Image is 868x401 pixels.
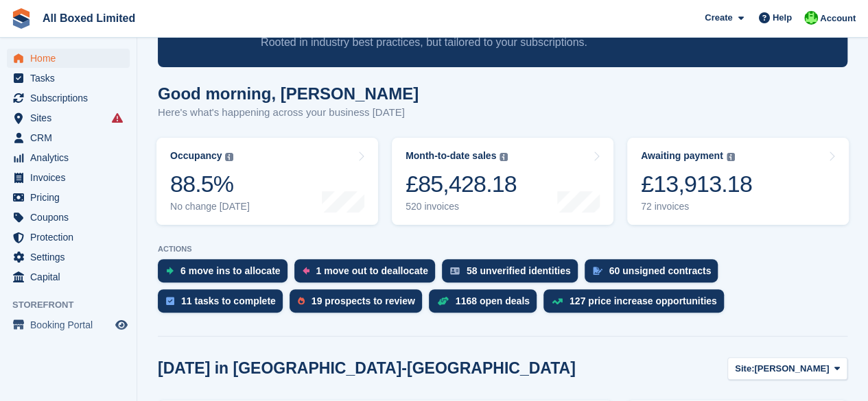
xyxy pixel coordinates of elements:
a: 6 move ins to allocate [158,259,294,289]
span: Capital [30,267,113,287]
div: 19 prospects to review [312,295,415,306]
a: 11 tasks to complete [158,289,290,319]
div: 88.5% [170,170,250,198]
span: Storefront [12,298,137,312]
a: menu [7,315,130,335]
a: menu [7,247,130,267]
a: menu [7,208,130,227]
a: 19 prospects to review [290,289,429,319]
a: menu [7,148,130,167]
img: move_ins_to_allocate_icon-fdf77a2bb77ea45bf5b3d319d69a93e2d87916cf1d5bf7949dd705db3b84f3ca.svg [166,267,174,275]
div: 60 unsigned contracts [609,265,712,276]
h2: [DATE] in [GEOGRAPHIC_DATA]-[GEOGRAPHIC_DATA] [158,359,576,378]
a: All Boxed Limited [37,7,141,29]
div: 127 price increase opportunities [570,295,717,306]
div: Month-to-date sales [406,150,496,162]
a: 127 price increase opportunities [543,289,731,319]
span: Settings [30,247,113,267]
img: icon-info-grey-7440780725fd019a000dd9b08b2336e03edf1995a4989e88bcd33f0948082b44.svg [225,153,233,161]
div: 1168 open deals [456,295,530,306]
span: Account [820,12,856,25]
div: Occupancy [170,150,222,162]
a: menu [7,69,130,88]
div: 11 tasks to complete [181,295,276,306]
img: stora-icon-8386f47178a22dfd0bd8f6a31ec36ba5ce8667c1dd55bd0f319d3a0aa187defe.svg [11,8,32,29]
img: deal-1b604bf984904fb50ccaf53a9ad4b4a5d6e5aea283cecdc64d6e3604feb123c2.svg [437,296,449,306]
a: menu [7,108,130,127]
span: Create [705,11,732,25]
a: menu [7,128,130,147]
img: contract_signature_icon-13c848040528278c33f63329250d36e43548de30e8caae1d1a13099fd9432cc5.svg [593,267,602,275]
span: [PERSON_NAME] [754,362,829,376]
p: Rooted in industry best practices, but tailored to your subscriptions. [261,35,727,50]
div: Awaiting payment [641,150,723,162]
span: Coupons [30,208,113,227]
p: Here's what's happening across your business [DATE] [158,105,419,121]
a: menu [7,188,130,207]
span: Subscriptions [30,88,113,108]
img: move_outs_to_deallocate_icon-f764333ba52eb49d3ac5e1228854f67142a1ed5810a6f6cc68b1a99e826820c5.svg [303,267,309,275]
button: Site: [PERSON_NAME] [727,357,847,380]
span: Analytics [30,148,113,167]
a: 1168 open deals [429,289,543,319]
a: menu [7,88,130,108]
div: No change [DATE] [170,201,250,212]
img: icon-info-grey-7440780725fd019a000dd9b08b2336e03edf1995a4989e88bcd33f0948082b44.svg [500,153,508,161]
a: menu [7,267,130,287]
img: Daren Spencer [804,11,818,25]
span: Protection [30,228,113,247]
a: 60 unsigned contracts [585,259,725,289]
a: menu [7,168,130,187]
span: Help [773,11,792,25]
a: menu [7,49,130,68]
a: Month-to-date sales £85,428.18 520 invoices [392,138,613,225]
img: price_increase_opportunities-93ffe204e8149a01c8c9dc8f82e8f89637d9d84a8eef4429ea346261dce0b2c0.svg [552,298,563,304]
span: Booking Portal [30,315,113,335]
img: task-75834270c22a3079a89374b754ae025e5fb1db73e45f91037f5363f120a921f8.svg [166,297,174,305]
span: Invoices [30,168,113,187]
img: icon-info-grey-7440780725fd019a000dd9b08b2336e03edf1995a4989e88bcd33f0948082b44.svg [727,153,735,161]
a: Occupancy 88.5% No change [DATE] [156,138,378,225]
a: Preview store [113,317,130,333]
div: 520 invoices [406,201,517,212]
img: prospect-51fa495bee0391a8d652442698ab0144808aea92771e9ea1ae160a38d050c398.svg [298,297,305,305]
a: Awaiting payment £13,913.18 72 invoices [627,138,849,225]
div: 58 unverified identities [467,265,571,276]
i: Smart entry sync failures have occurred [112,112,123,123]
span: Home [30,49,113,68]
a: menu [7,228,130,247]
span: CRM [30,128,113,147]
div: £85,428.18 [406,170,517,198]
img: verify_identity-adf6edd0f0f0b5bbfe63781bf79b02c33cf7c696d77639b501bdc392416b5a36.svg [450,267,460,275]
span: Tasks [30,69,113,88]
div: 72 invoices [641,201,752,212]
p: ACTIONS [158,245,847,254]
span: Site: [735,362,754,376]
div: 6 move ins to allocate [180,265,281,276]
div: £13,913.18 [641,170,752,198]
div: 1 move out to deallocate [316,265,428,276]
a: 1 move out to deallocate [294,259,442,289]
h1: Good morning, [PERSON_NAME] [158,84,419,103]
span: Pricing [30,188,113,207]
a: 58 unverified identities [442,259,585,289]
span: Sites [30,108,113,127]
